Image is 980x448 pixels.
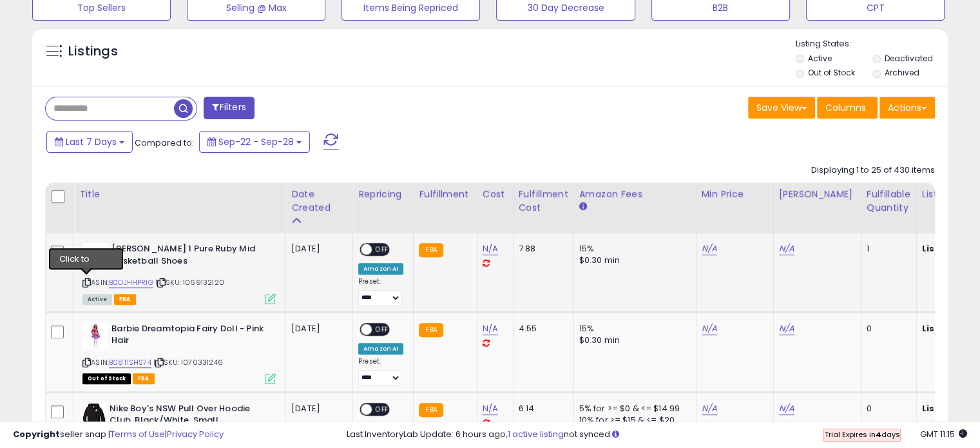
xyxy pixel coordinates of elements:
div: Repricing [358,188,408,201]
div: seller snap | | [13,429,224,441]
div: 0 [867,403,907,414]
span: | SKU: 1069132120 [155,277,224,287]
div: Fulfillment Cost [519,188,568,215]
div: 7.88 [519,243,564,255]
b: 4 [875,429,881,440]
b: [PERSON_NAME] 1 Pure Ruby Mid Basketball Shoes [111,243,268,270]
span: OFF [372,244,392,255]
div: Displaying 1 to 25 of 430 items [811,164,935,177]
div: 1 [867,243,907,255]
span: OFF [372,324,392,335]
span: 2025-10-6 11:15 GMT [920,428,967,440]
label: Active [808,53,832,64]
b: Nike Boy's NSW Pull Over Hoodie Club, Black/White, Small [110,403,266,430]
span: FBA [133,373,155,384]
span: Last 7 Days [66,135,117,148]
a: N/A [702,402,717,415]
button: Actions [879,97,935,119]
a: N/A [483,242,498,255]
button: Last 7 Days [46,131,133,153]
label: Out of Stock [808,67,855,78]
div: Preset: [358,357,403,386]
span: | SKU: 1070331246 [153,357,223,367]
button: Columns [817,97,878,119]
small: FBA [419,243,443,257]
button: Save View [748,97,815,119]
label: Archived [884,67,919,78]
span: Compared to: [135,137,194,149]
div: Last InventoryLab Update: 6 hours ago, not synced. [347,429,967,441]
div: [DATE] [291,403,343,414]
div: Fulfillment [419,188,471,201]
a: N/A [702,242,717,255]
strong: Copyright [13,428,60,440]
div: 0 [867,323,907,335]
span: FBA [114,294,136,305]
div: Date Created [291,188,347,215]
span: OFF [372,404,392,414]
span: Trial Expires in days [824,429,899,440]
div: Preset: [358,277,403,306]
a: N/A [483,402,498,415]
button: Filters [204,97,254,119]
a: B0DJHHPR1G [109,277,153,288]
div: [DATE] [291,243,343,255]
label: Deactivated [884,53,932,64]
div: 4.55 [519,323,564,335]
span: Columns [825,101,866,114]
div: [PERSON_NAME] [779,188,856,201]
div: 15% [579,323,686,335]
h5: Listings [68,43,118,61]
div: Fulfillable Quantity [867,188,911,215]
b: Barbie Dreamtopia Fairy Doll - Pink Hair [111,323,268,350]
p: Listing States: [796,38,948,50]
small: FBA [419,323,443,337]
div: 6.14 [519,403,564,414]
small: FBA [419,403,443,417]
div: 15% [579,243,686,255]
img: 31ghi8w1JjL._SL40_.jpg [82,323,108,349]
span: All listings currently available for purchase on Amazon [82,294,112,305]
a: N/A [483,322,498,335]
button: Sep-22 - Sep-28 [199,131,310,153]
a: N/A [779,402,794,415]
div: $0.30 min [579,255,686,266]
small: Amazon Fees. [579,201,587,213]
a: 1 active listing [508,428,564,440]
div: Amazon AI [358,343,403,355]
img: 31a7jC54i9L._SL40_.jpg [82,243,108,269]
div: Min Price [702,188,768,201]
a: B08T1SHS74 [109,357,151,368]
div: $0.30 min [579,335,686,346]
div: Amazon Fees [579,188,691,201]
div: ASIN: [82,243,276,303]
div: Amazon AI [358,263,403,275]
a: Privacy Policy [167,428,224,440]
span: Sep-22 - Sep-28 [218,135,294,148]
div: Title [79,188,280,201]
a: Terms of Use [110,428,165,440]
div: [DATE] [291,323,343,335]
span: All listings that are currently out of stock and unavailable for purchase on Amazon [82,373,131,384]
div: ASIN: [82,323,276,383]
img: 41bvayZNsfL._SL40_.jpg [82,403,106,429]
div: 5% for >= $0 & <= $14.99 [579,403,686,414]
div: Cost [483,188,508,201]
a: N/A [779,322,794,335]
a: N/A [702,322,717,335]
a: N/A [779,242,794,255]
